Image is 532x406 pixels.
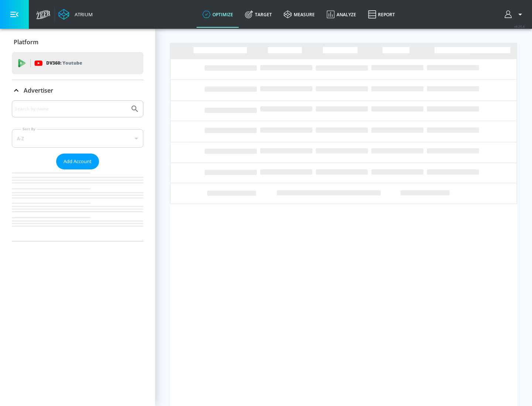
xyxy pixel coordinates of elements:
label: Sort By [21,127,37,131]
p: DV360: [46,59,82,67]
a: Target [239,1,278,28]
input: Search by name [15,104,127,114]
span: Add Account [64,157,92,166]
div: Platform [12,32,143,52]
p: Platform [14,38,38,46]
div: Advertiser [12,100,143,241]
a: Atrium [58,9,93,20]
a: Analyze [321,1,362,28]
a: Report [362,1,401,28]
span: v 4.25.4 [514,24,525,28]
a: optimize [197,1,239,28]
a: measure [278,1,321,28]
p: Advertiser [24,86,53,94]
div: A-Z [12,129,143,148]
div: Advertiser [12,80,143,101]
p: Youtube [62,59,82,67]
nav: list of Advertiser [12,169,143,241]
button: Add Account [56,154,99,169]
div: DV360: Youtube [12,52,143,74]
div: Atrium [72,11,93,18]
